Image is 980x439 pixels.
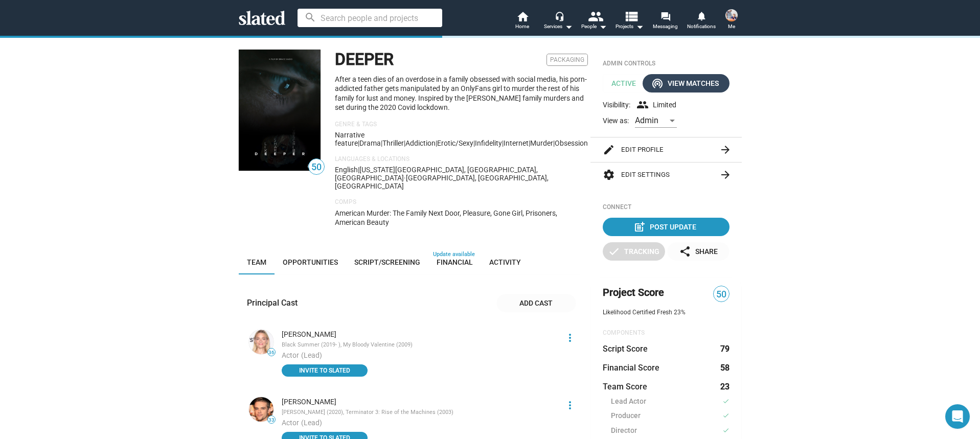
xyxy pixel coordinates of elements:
button: Nathan ThomasMe [719,7,744,34]
mat-icon: arrow_forward [719,169,732,181]
span: Financial [437,258,473,266]
div: [PERSON_NAME] [282,397,558,407]
mat-icon: headset_mic [555,11,564,20]
span: Messaging [653,20,678,33]
button: Share [667,242,730,261]
a: Messaging [648,10,683,33]
a: Team [239,250,275,274]
span: | [529,139,530,147]
span: | [473,139,475,147]
mat-icon: more_vert [564,332,576,344]
span: Packaging [546,54,588,66]
span: | [358,166,359,174]
span: (Lead) [301,351,322,359]
div: Black Summer (2019- ), My Bloody Valentine (2009) [282,341,558,349]
mat-icon: arrow_drop_down [633,20,646,33]
input: Search people and projects [298,9,442,27]
span: · [404,174,406,182]
span: Drama [359,139,381,147]
mat-icon: wifi_tethering [651,77,664,89]
span: Project Score [603,286,664,299]
span: Add cast [505,294,568,312]
span: 36 [268,350,275,356]
mat-icon: group [636,99,649,111]
span: Notifications [687,20,716,33]
button: Add cast [496,294,576,312]
mat-icon: forum [660,11,670,21]
span: [US_STATE][GEOGRAPHIC_DATA], [GEOGRAPHIC_DATA], [GEOGRAPHIC_DATA] [335,166,538,182]
a: Activity [481,250,529,274]
div: People [581,20,607,33]
button: People [576,10,612,33]
dd: 58 [720,362,730,373]
dt: Team Score [603,381,647,392]
div: Admin Controls [603,60,730,68]
span: Opportunities [283,258,338,266]
div: [PERSON_NAME] (2020), Terminator 3: Rise of the Machines (2003) [282,409,558,417]
span: Actor [282,419,299,427]
span: obsession [555,139,588,147]
div: Share [679,242,718,261]
span: [GEOGRAPHIC_DATA], [GEOGRAPHIC_DATA], [GEOGRAPHIC_DATA] [335,174,549,190]
span: | [381,139,382,147]
span: Narrative feature [335,131,364,147]
dd: 23 [720,381,730,392]
span: | [502,139,504,147]
img: Nathan Thomas [725,9,738,21]
button: View Matches [643,74,730,93]
mat-icon: notifications [696,11,706,20]
div: Principal Cast [247,297,302,308]
button: Tracking [603,242,665,261]
a: Financial [428,250,481,274]
div: Tracking [608,242,659,261]
mat-icon: people [587,9,602,24]
a: Home [505,10,540,33]
span: (Lead) [301,419,322,427]
img: DEEPER [239,50,321,171]
span: addiction [405,139,436,147]
span: View as: [603,116,629,126]
mat-icon: post_add [633,221,646,233]
span: | [436,139,437,147]
span: Lead Actor [611,397,646,407]
span: Director [611,426,637,436]
mat-icon: check [722,411,730,421]
mat-icon: arrow_drop_down [597,20,609,33]
mat-icon: share [679,245,691,258]
span: Activity [489,258,521,266]
mat-icon: arrow_forward [719,144,732,156]
div: Likelihood Certified Fresh 23% [603,309,730,317]
p: Comps [335,198,588,206]
span: INVITE TO SLATED [288,365,361,376]
a: Script/Screening [346,250,428,274]
h1: DEEPER [335,49,394,71]
span: | [553,139,555,147]
span: 50 [309,160,324,174]
dt: Script Score [603,343,648,354]
span: | [404,139,405,147]
mat-icon: more_vert [564,399,576,411]
div: [PERSON_NAME] [282,330,558,339]
span: Thriller [382,139,404,147]
span: infidelity [475,139,502,147]
button: Services [540,10,576,33]
span: English [335,166,358,174]
div: Services [544,20,573,33]
span: Producer [611,411,641,422]
dd: 79 [720,343,730,354]
span: 50 [714,288,729,302]
span: Team [247,258,266,266]
button: Post Update [603,218,730,236]
mat-icon: edit [603,144,615,156]
div: Open Intercom Messenger [945,404,970,429]
button: Edit Profile [603,137,730,162]
button: INVITE TO SLATED [282,364,368,377]
span: Script/Screening [354,258,420,266]
mat-icon: settings [603,169,615,181]
img: Jaime King [249,330,274,354]
mat-icon: view_list [623,9,638,24]
span: Actor [282,351,299,359]
a: Notifications [683,10,719,33]
span: murder [530,139,553,147]
p: Languages & Locations [335,155,588,164]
